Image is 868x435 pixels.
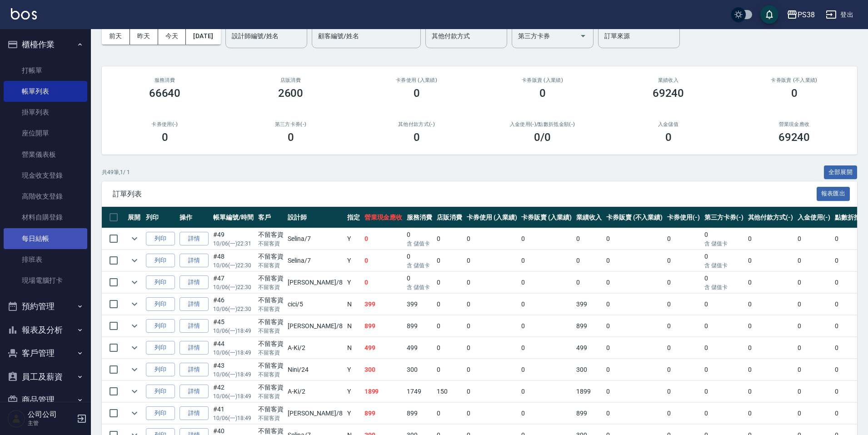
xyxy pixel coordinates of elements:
[464,381,519,402] td: 0
[345,250,362,271] td: Y
[258,274,284,283] div: 不留客資
[258,349,284,357] p: 不留客資
[665,207,702,228] th: 卡券使用(-)
[414,87,420,100] h3: 0
[362,228,405,250] td: 0
[146,363,175,377] button: 列印
[434,250,464,271] td: 0
[404,359,434,380] td: 300
[213,305,254,313] p: 10/06 (一) 22:30
[519,272,574,293] td: 0
[434,403,464,424] td: 0
[746,228,796,250] td: 0
[702,272,746,293] td: 0
[795,294,833,315] td: 0
[604,381,665,402] td: 0
[146,254,175,268] button: 列印
[146,297,175,311] button: 列印
[258,383,284,392] div: 不留客資
[574,381,604,402] td: 1899
[258,392,284,400] p: 不留客資
[146,406,175,420] button: 列印
[211,207,256,228] th: 帳單編號/時間
[704,283,743,291] p: 含 儲值卡
[239,121,343,127] h2: 第三方卡券(-)
[404,337,434,359] td: 499
[258,252,284,261] div: 不留客資
[128,232,141,245] button: expand row
[345,228,362,250] td: Y
[742,121,846,127] h2: 營業現金應收
[128,385,141,398] button: expand row
[817,187,850,201] button: 報表匯出
[407,240,432,248] p: 含 儲值卡
[180,254,209,268] a: 詳情
[822,6,857,23] button: 登出
[519,294,574,315] td: 0
[285,359,344,380] td: Nini /24
[211,337,256,359] td: #44
[404,228,434,250] td: 0
[285,228,344,250] td: Selina /7
[795,228,833,250] td: 0
[534,131,551,144] h3: 0 /0
[604,337,665,359] td: 0
[146,385,175,399] button: 列印
[702,250,746,271] td: 0
[434,315,464,337] td: 0
[434,337,464,359] td: 0
[146,232,175,246] button: 列印
[180,341,209,355] a: 詳情
[4,60,87,81] a: 打帳單
[702,207,746,228] th: 第三方卡券(-)
[285,207,344,228] th: 設計師
[404,207,434,228] th: 服務消費
[211,272,256,293] td: #47
[616,77,720,83] h2: 業績收入
[362,207,405,228] th: 營業現金應收
[258,339,284,349] div: 不留客資
[746,272,796,293] td: 0
[186,28,220,45] button: [DATE]
[345,315,362,337] td: N
[213,327,254,335] p: 10/06 (一) 18:49
[288,131,294,144] h3: 0
[113,190,817,199] span: 訂單列表
[604,250,665,271] td: 0
[519,381,574,402] td: 0
[434,381,464,402] td: 150
[574,250,604,271] td: 0
[128,319,141,333] button: expand row
[211,228,256,250] td: #49
[604,315,665,337] td: 0
[434,294,464,315] td: 0
[211,381,256,402] td: #42
[149,87,181,100] h3: 66640
[213,283,254,291] p: 10/06 (一) 22:30
[211,250,256,271] td: #48
[404,315,434,337] td: 899
[653,87,684,100] h3: 69240
[364,121,469,127] h2: 其他付款方式(-)
[665,250,702,271] td: 0
[702,381,746,402] td: 0
[746,359,796,380] td: 0
[113,77,217,83] h3: 服務消費
[211,294,256,315] td: #46
[404,250,434,271] td: 0
[665,272,702,293] td: 0
[746,381,796,402] td: 0
[746,315,796,337] td: 0
[239,77,343,83] h2: 店販消費
[746,337,796,359] td: 0
[795,359,833,380] td: 0
[616,121,720,127] h2: 入金儲值
[180,385,209,399] a: 詳情
[211,403,256,424] td: #41
[345,381,362,402] td: Y
[258,414,284,422] p: 不留客資
[4,33,87,56] button: 櫃檯作業
[285,250,344,271] td: Selina /7
[464,250,519,271] td: 0
[746,207,796,228] th: 其他付款方式(-)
